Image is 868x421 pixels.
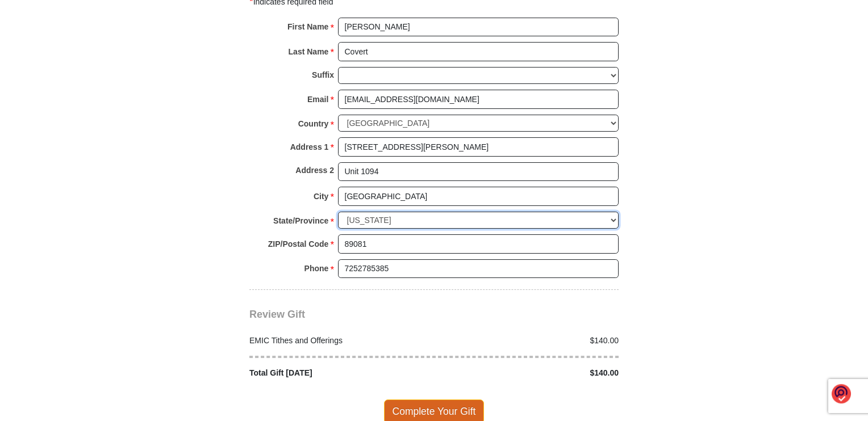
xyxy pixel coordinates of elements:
strong: ZIP/Postal Code [268,236,329,252]
strong: First Name [287,19,328,35]
strong: Address 1 [290,139,329,155]
strong: Last Name [289,44,329,60]
strong: Address 2 [295,162,334,178]
strong: State/Province [273,213,328,229]
div: EMIC Tithes and Offerings [244,335,435,347]
strong: Email [307,91,328,107]
strong: Country [298,116,329,132]
span: Review Gift [249,309,305,320]
strong: Phone [304,260,329,276]
div: $140.00 [434,335,625,347]
strong: City [314,188,328,204]
strong: Suffix [312,67,334,83]
div: $140.00 [434,367,625,379]
div: Total Gift [DATE] [244,367,435,379]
